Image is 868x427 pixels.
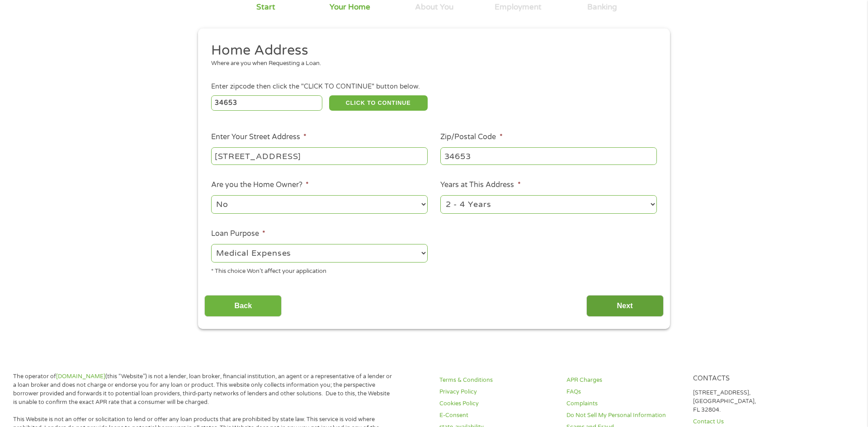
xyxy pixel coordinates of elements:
[495,2,542,12] div: Employment
[211,229,265,239] label: Loan Purpose
[211,82,657,92] div: Enter zipcode then click the "CLICK TO CONTINUE" button below.
[439,388,555,396] a: Privacy Policy
[440,132,502,142] label: Zip/Postal Code
[211,95,323,111] input: Enter Zipcode (e.g 01510)
[204,295,282,317] input: Back
[211,264,428,276] div: * This choice Won’t affect your application
[566,399,682,408] a: Complaints
[566,388,682,396] a: FAQs
[211,59,651,68] div: Where are you when Requesting a Loan.
[586,295,664,317] input: Next
[256,2,275,12] div: Start
[439,399,555,408] a: Cookies Policy
[693,389,809,414] p: [STREET_ADDRESS], [GEOGRAPHIC_DATA], FL 32804.
[566,376,682,385] a: APR Charges
[330,2,370,12] div: Your Home
[439,376,555,385] a: Terms & Conditions
[329,95,428,111] button: CLICK TO CONTINUE
[439,411,555,420] a: E-Consent
[587,2,617,12] div: Banking
[566,411,682,420] a: Do Not Sell My Personal Information
[693,418,809,426] a: Contact Us
[693,375,809,383] h4: Contacts
[440,180,520,190] label: Years at This Address
[13,372,393,407] p: The operator of (this “Website”) is not a lender, loan broker, financial institution, an agent or...
[211,132,307,142] label: Enter Your Street Address
[56,373,105,380] a: [DOMAIN_NAME]
[211,147,428,164] input: 1 Main Street
[415,2,453,12] div: About You
[211,180,309,190] label: Are you the Home Owner?
[211,42,651,60] h2: Home Address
